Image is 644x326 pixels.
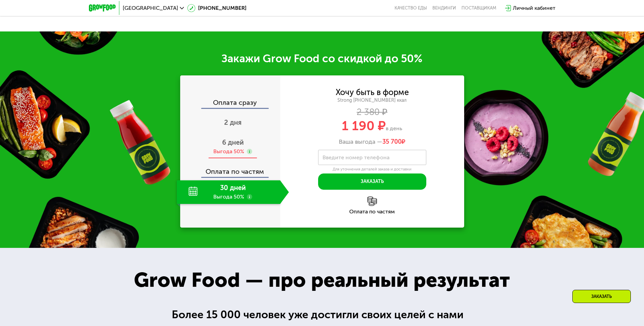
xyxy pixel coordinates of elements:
[280,138,464,146] div: Ваша выгода —
[280,97,464,103] div: Strong [PHONE_NUMBER] ккал
[395,5,427,11] a: Качество еды
[336,89,409,96] div: Хочу быть в форме
[382,138,402,145] span: 35 700
[461,5,496,11] div: поставщикам
[572,290,631,303] div: Заказать
[513,4,555,12] div: Личный кабинет
[181,161,280,177] div: Оплата по частям
[386,125,402,132] span: в день
[172,306,472,323] div: Более 15 000 человек уже достигли своих целей с нами
[323,156,389,159] label: Введите номер телефона
[119,265,525,295] div: Grow Food — про реальный результат
[213,148,244,155] div: Выгода 50%
[318,167,426,172] div: Для уточнения деталей заказа и доставки
[367,196,377,206] img: l6xcnZfty9opOoJh.png
[280,209,464,214] div: Оплата по частям
[432,5,456,11] a: Вендинги
[342,118,386,134] span: 1 190 ₽
[187,4,246,12] a: [PHONE_NUMBER]
[181,99,280,108] div: Оплата сразу
[224,118,242,126] span: 2 дня
[280,109,464,116] div: 2 380 ₽
[318,173,426,190] button: Заказать
[222,138,244,146] span: 6 дней
[382,138,405,146] span: ₽
[123,5,178,11] span: [GEOGRAPHIC_DATA]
